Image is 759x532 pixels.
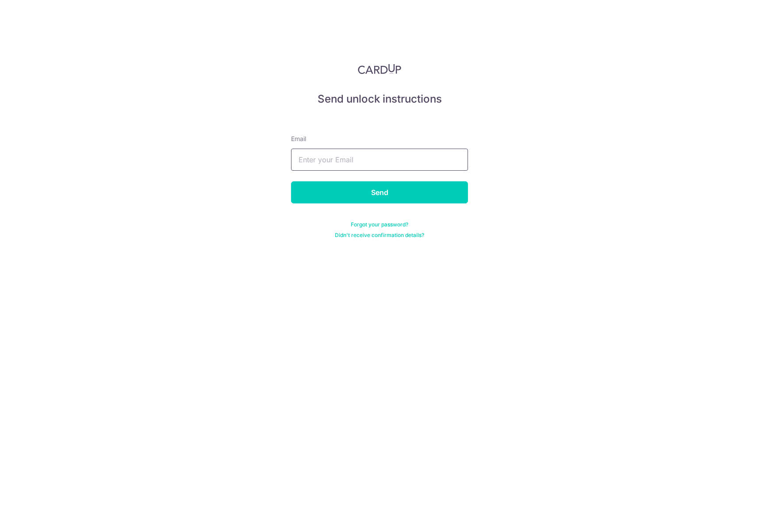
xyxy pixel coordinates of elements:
input: Enter your Email [291,149,468,171]
span: translation missing: en.devise.label.Email [291,135,306,142]
input: Send [291,181,468,203]
img: CardUp Logo [358,64,401,74]
h5: Send unlock instructions [291,92,468,106]
a: Forgot your password? [351,221,408,228]
a: Didn't receive confirmation details? [335,232,424,239]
